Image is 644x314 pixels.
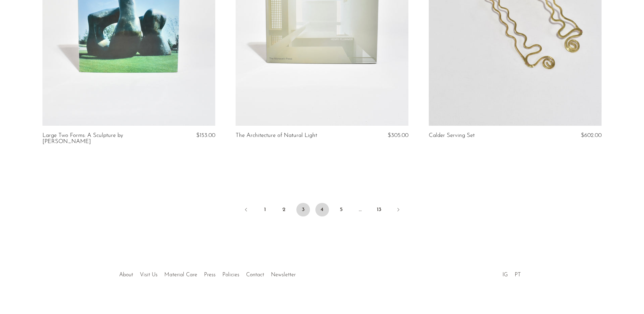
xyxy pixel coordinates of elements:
[222,272,239,278] a: Policies
[353,203,367,216] span: …
[581,133,602,138] span: $602.00
[116,267,299,280] ul: Quick links
[515,272,521,278] a: PT
[236,133,317,139] a: The Architecture of Natural Light
[246,272,264,278] a: Contact
[315,203,329,216] a: 4
[239,203,253,218] a: Previous
[391,203,405,218] a: Next
[388,133,408,138] span: $305.00
[119,272,133,278] a: About
[42,133,159,145] a: Large Two Forms: A Sculpture by [PERSON_NAME]
[196,133,215,138] span: $153.00
[502,272,508,278] a: IG
[372,203,386,216] a: 13
[164,272,197,278] a: Material Care
[334,203,348,216] a: 5
[429,133,475,139] a: Calder Serving Set
[499,267,524,280] ul: Social Medias
[140,272,158,278] a: Visit Us
[277,203,291,216] a: 2
[204,272,216,278] a: Press
[296,203,310,216] span: 3
[258,203,272,216] a: 1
